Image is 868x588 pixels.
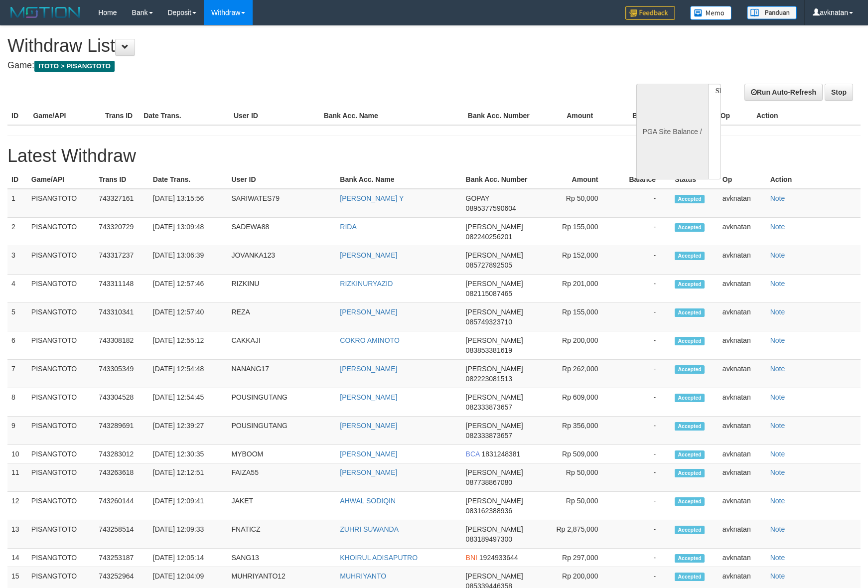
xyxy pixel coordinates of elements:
td: Rp 609,000 [545,388,613,417]
td: 743310341 [95,303,149,331]
h4: Game: [7,61,569,71]
td: [DATE] 12:54:48 [149,360,228,388]
a: Note [770,251,785,259]
span: Accepted [675,497,705,506]
span: 082223081513 [466,375,512,383]
td: 743258514 [95,520,149,549]
a: RIZKINURYAZID [340,280,393,288]
span: ITOTO > PISANGTOTO [34,61,115,72]
span: GOPAY [466,194,489,202]
td: 8 [7,388,27,417]
td: avknatan [719,303,766,331]
span: [PERSON_NAME] [466,251,523,259]
td: Rp 50,000 [545,463,613,492]
td: 3 [7,246,27,275]
a: Note [770,280,785,288]
a: Note [770,223,785,231]
td: avknatan [719,492,766,520]
img: Feedback.jpg [625,6,675,20]
a: Note [770,336,785,344]
span: 1831248381 [482,450,521,458]
td: [DATE] 12:05:14 [149,549,228,567]
td: PISANGTOTO [27,549,95,567]
td: Rp 297,000 [545,549,613,567]
td: JOVANKA123 [227,246,336,275]
span: BNI [466,554,477,562]
img: Button%20Memo.svg [690,6,732,20]
td: 9 [7,417,27,445]
th: Bank Acc. Number [464,107,536,125]
td: avknatan [719,463,766,492]
a: RIDA [340,223,356,231]
td: 743263618 [95,463,149,492]
a: Note [770,194,785,202]
td: [DATE] 13:09:48 [149,218,228,246]
a: Note [770,525,785,533]
a: Note [770,450,785,458]
td: CAKKAJI [227,331,336,360]
td: POUSINGUTANG [227,417,336,445]
a: Note [770,308,785,316]
td: Rp 50,000 [545,189,613,218]
span: Accepted [675,252,705,260]
h1: Latest Withdraw [7,146,861,166]
td: [DATE] 12:09:41 [149,492,228,520]
td: PISANGTOTO [27,303,95,331]
a: AHWAL SODIQIN [340,497,396,505]
td: Rp 509,000 [545,445,613,463]
td: 11 [7,463,27,492]
td: 743253187 [95,549,149,567]
td: [DATE] 12:55:12 [149,331,228,360]
td: 743308182 [95,331,149,360]
td: [DATE] 13:06:39 [149,246,228,275]
span: 083189497300 [466,535,512,543]
td: avknatan [719,388,766,417]
th: ID [7,170,27,189]
td: - [613,246,671,275]
td: - [613,218,671,246]
td: - [613,463,671,492]
th: Balance [608,107,674,125]
span: 0895377590604 [466,204,516,212]
span: 087738867080 [466,478,512,486]
a: Note [770,554,785,562]
td: avknatan [719,520,766,549]
td: SANG13 [227,549,336,567]
span: Accepted [675,573,705,581]
span: Accepted [675,554,705,563]
a: [PERSON_NAME] [340,308,397,316]
td: PISANGTOTO [27,246,95,275]
td: PISANGTOTO [27,360,95,388]
th: User ID [230,107,320,125]
th: Action [766,170,861,189]
span: [PERSON_NAME] [466,223,523,231]
span: Accepted [675,469,705,477]
a: [PERSON_NAME] [340,393,397,401]
td: avknatan [719,417,766,445]
th: Status [671,170,719,189]
td: SARIWATES79 [227,189,336,218]
span: 085749323710 [466,318,512,326]
td: PISANGTOTO [27,331,95,360]
a: Note [770,393,785,401]
td: PISANGTOTO [27,463,95,492]
td: Rp 155,000 [545,218,613,246]
th: Date Trans. [149,170,228,189]
td: PISANGTOTO [27,218,95,246]
td: [DATE] 12:57:40 [149,303,228,331]
td: Rp 262,000 [545,360,613,388]
span: Accepted [675,422,705,431]
th: Op [717,107,752,125]
td: Rp 2,875,000 [545,520,613,549]
th: ID [7,107,29,125]
th: Bank Acc. Name [320,107,464,125]
span: BCA [466,450,480,458]
span: [PERSON_NAME] [466,525,523,533]
td: [DATE] 12:57:46 [149,275,228,303]
td: FNATICZ [227,520,336,549]
td: PISANGTOTO [27,520,95,549]
span: 082333873657 [466,403,512,411]
td: avknatan [719,445,766,463]
td: 12 [7,492,27,520]
td: 14 [7,549,27,567]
